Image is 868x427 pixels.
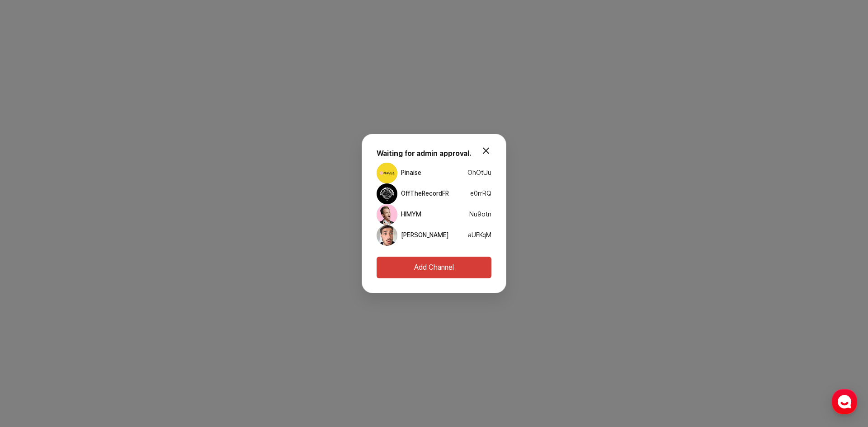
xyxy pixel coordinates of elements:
[477,141,495,160] button: modal.close
[468,231,491,239] span: aUFKqM
[377,257,491,278] button: Add Channel
[470,190,491,197] span: e0rrRQ
[401,210,421,219] a: HIMYM
[377,225,397,246] img: 채널 프로필 이미지
[377,163,397,183] img: 채널 프로필 이미지
[377,183,397,204] img: 채널 프로필 이미지
[134,300,156,307] span: Settings
[469,211,491,218] span: Nu9otn
[3,286,60,309] a: Home
[75,300,102,308] span: Messages
[377,149,471,158] strong: Waiting for admin approval.
[467,169,491,176] span: OhOtUu
[377,204,397,225] img: 채널 프로필 이미지
[401,189,449,198] a: OffTheRecordFR
[23,300,39,307] span: Home
[401,231,448,240] a: [PERSON_NAME]
[60,286,117,309] a: Messages
[117,286,174,309] a: Settings
[401,169,421,178] a: Pinaise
